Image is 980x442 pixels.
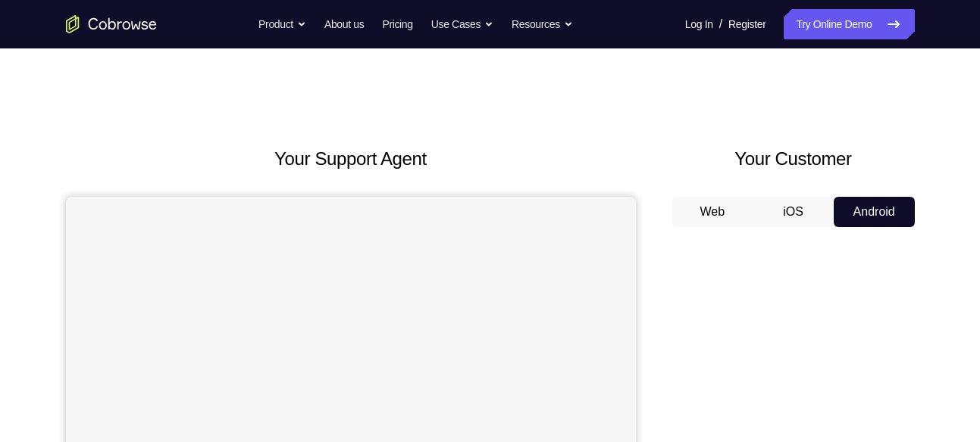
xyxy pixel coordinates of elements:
a: Register [728,9,766,39]
a: About us [324,9,364,39]
button: iOS [753,197,834,227]
button: Resources [512,9,573,39]
a: Pricing [382,9,412,39]
button: Web [672,197,753,227]
span: / [719,15,722,33]
h2: Your Customer [672,145,915,173]
button: Product [258,9,306,39]
a: Try Online Demo [784,9,914,39]
button: Android [834,197,915,227]
a: Log In [685,9,713,39]
h2: Your Support Agent [66,145,636,173]
button: Use Cases [431,9,493,39]
a: Go to the home page [66,15,157,33]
